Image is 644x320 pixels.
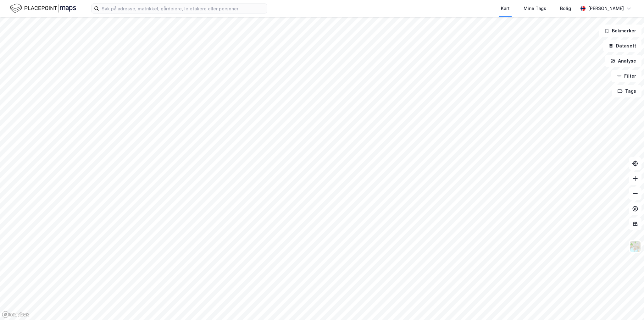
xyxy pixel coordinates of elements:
[10,3,76,14] img: logo.f888ab2527a4732fd821a326f86c7f29.svg
[588,5,624,12] div: [PERSON_NAME]
[560,5,571,12] div: Bolig
[501,5,510,12] div: Kart
[524,5,546,12] div: Mine Tags
[99,4,267,13] input: Søk på adresse, matrikkel, gårdeiere, leietakere eller personer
